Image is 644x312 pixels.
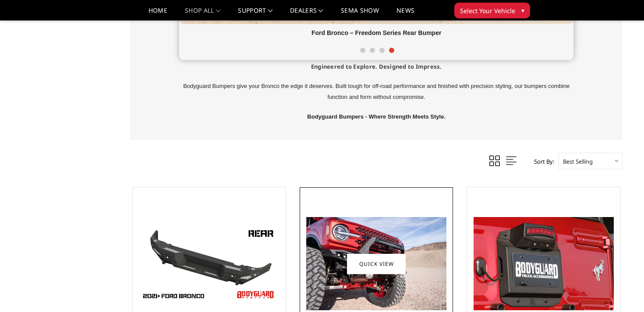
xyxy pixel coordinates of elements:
[474,217,614,310] img: Bronco Spare Tire Delete
[306,217,446,310] img: Bronco Baja Front (winch mount)
[341,7,379,20] a: SEMA Show
[521,6,524,15] span: ▾
[290,7,323,20] a: Dealers
[454,3,530,18] button: Select Your Vehicle
[183,83,570,100] span: Bodyguard Bumpers give your Bronco the edge it deserves. Built tough for off-road performance and...
[396,7,414,20] a: News
[149,7,167,20] a: Home
[347,253,406,274] a: Quick view
[460,6,515,15] span: Select Your Vehicle
[311,63,442,70] span: Engineered to Explore. Designed to Impress.
[185,7,220,20] a: shop all
[307,113,446,120] span: Bodyguard Bumpers - Where Strength Meets Style.
[529,155,554,168] label: Sort By:
[238,7,272,20] a: Support
[179,24,573,42] div: Ford Bronco – Freedom Series Rear Bumper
